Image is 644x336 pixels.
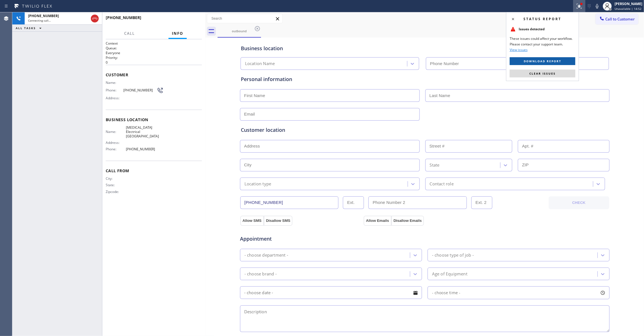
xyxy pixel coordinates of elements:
span: Name: [106,80,126,85]
h2: Priority: [106,55,202,60]
span: Unavailable | 14:52 [615,7,641,11]
input: Phone Number [426,57,609,70]
span: Business location [106,117,202,122]
div: - choose department - [244,252,288,258]
button: Disallow SMS [264,216,293,226]
span: Connecting call… [28,19,51,22]
button: ALL TASKS [12,25,47,31]
button: Allow Emails [364,216,391,226]
span: ALL TASKS [16,26,36,30]
h1: Context [106,41,202,46]
span: Zipcode: [106,190,126,194]
button: Call [121,28,138,39]
input: First Name [240,89,420,102]
input: Phone Number [240,196,339,209]
h2: Queue: [106,46,202,50]
div: Location Name [245,61,275,67]
button: Call to Customer [595,14,638,24]
div: Age of Equipment [432,271,467,277]
div: [PERSON_NAME] [615,1,642,6]
span: Call to Customer [605,17,635,22]
div: Contact role [430,181,454,187]
input: ZIP [518,159,610,171]
span: [PHONE_NUMBER] [28,13,59,18]
input: Ext. [343,196,364,209]
span: Address: [106,141,126,145]
button: Allow SMS [240,216,264,226]
input: Address [240,140,420,153]
span: Appointment [240,235,363,243]
span: Phone: [106,88,123,92]
input: Search [207,14,282,23]
div: State [430,162,440,168]
span: Name: [106,130,126,134]
input: Email [240,108,420,121]
button: CHECK [549,196,609,209]
span: Phone: [106,147,126,151]
input: Ext. 2 [471,196,492,209]
div: Customer location [241,126,609,134]
div: outbound [218,29,260,33]
button: Disallow Emails [391,216,424,226]
span: [MEDICAL_DATA] Electrical [GEOGRAPHIC_DATA] [126,125,163,138]
div: Business location [241,45,609,52]
input: Street # [425,140,513,153]
button: Info [168,28,187,39]
input: Last Name [425,89,610,102]
span: [PHONE_NUMBER] [123,88,157,92]
div: - choose type of job - [432,252,474,258]
span: Customer [106,72,202,77]
div: Personal information [241,75,609,83]
span: [PHONE_NUMBER] [126,147,163,151]
button: Mute [593,2,601,10]
div: - choose brand - [244,271,277,277]
span: Address: [106,96,126,100]
span: - choose time - [432,290,461,295]
p: Everyone [106,50,202,55]
p: 0 [106,60,202,65]
input: City [240,159,420,171]
input: Apt. # [518,140,610,153]
div: Location type [244,181,271,187]
span: Call From [106,168,202,173]
span: Call [124,31,135,36]
input: - choose date - [240,286,422,299]
span: State: [106,183,126,187]
span: [PHONE_NUMBER] [106,15,141,20]
button: Hang up [91,15,99,22]
span: Info [172,31,183,36]
input: Phone Number 2 [368,196,467,209]
span: City: [106,176,126,181]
